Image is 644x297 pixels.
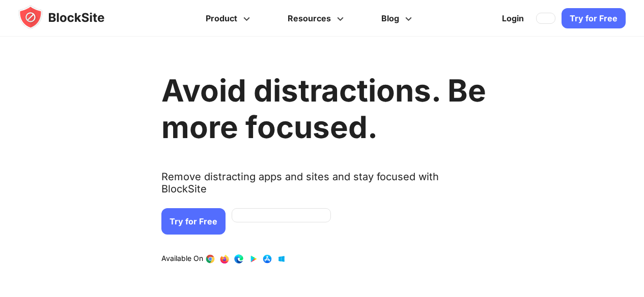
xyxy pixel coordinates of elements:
[161,254,203,264] text: Available On
[562,8,626,28] a: Try for Free
[496,6,530,30] a: Login
[161,72,486,145] h1: Avoid distractions. Be more focused.
[18,5,124,29] img: blocksite-icon.5d769676.svg
[161,208,226,235] a: Try for Free
[161,171,486,203] text: Remove distracting apps and sites and stay focused with BlockSite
